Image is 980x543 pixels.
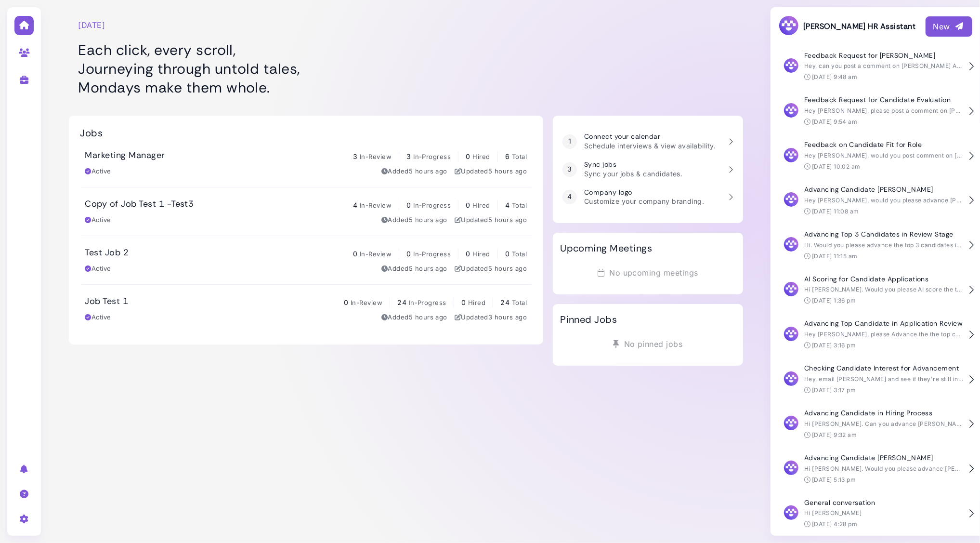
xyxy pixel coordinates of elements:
[812,297,856,304] time: [DATE] 1:36 pm
[512,153,527,160] span: Total
[409,313,447,321] time: Aug 25, 2025
[558,156,738,184] a: 3 Sync jobs Sync your jobs & candidates.
[80,236,532,284] a: Test Job 2 0 In-Review 0 In-Progress 0 Hired 0 Total Active Added5 hours ago Updated5 hours ago
[812,163,861,170] time: [DATE] 10:02 am
[455,167,527,176] div: Updated
[85,199,194,210] h3: Copy of Job Test 1 -Test3
[413,201,451,209] span: In-Progress
[409,216,447,224] time: Aug 25, 2025
[562,134,577,149] div: 1
[78,40,534,97] h1: Each click, every scroll, Journeying through untold tales, Mondays make them whole.
[933,21,965,32] div: New
[466,201,470,209] span: 0
[85,264,111,274] div: Active
[413,153,451,160] span: In-Progress
[360,153,392,160] span: In-Review
[778,357,972,402] button: Checking Candidate Interest for Advancement Hey, email [PERSON_NAME] and see if they're still int...
[584,169,682,179] p: Sync your jobs & candidates.
[778,447,972,491] button: Advancing Candidate [PERSON_NAME] Hi [PERSON_NAME]. Would you please advance [PERSON_NAME]? [DATE...
[461,298,466,306] span: 0
[804,319,963,328] h4: Advancing Top Candidate in Application Review
[562,162,577,177] div: 3
[353,250,357,258] span: 0
[351,299,382,306] span: In-Review
[409,167,447,175] time: Aug 25, 2025
[812,431,857,438] time: [DATE] 9:32 am
[778,268,972,313] button: AI Scoring for Candidate Applications Hi [PERSON_NAME]. Would you please AI score the two candida...
[360,201,392,209] span: In-Review
[812,208,859,215] time: [DATE] 11:08 am
[360,250,392,258] span: In-Review
[406,250,411,258] span: 0
[558,128,738,156] a: 1 Connect your calendar Schedule interviews & view availability.
[778,223,972,268] button: Advancing Top 3 Candidates in Review Stage Hi. Would you please advance the top 3 candidates in t...
[778,89,972,133] button: Feedback Request for Candidate Evaluation Hey [PERSON_NAME], please post a comment on [PERSON_NAM...
[804,230,963,238] h4: Advancing Top 3 Candidates in Review Stage
[778,15,915,38] h3: [PERSON_NAME] HR Assistant
[778,312,972,357] button: Advancing Top Candidate in Application Review Hey [PERSON_NAME], please Advance the the top candi...
[812,386,856,394] time: [DATE] 3:17 pm
[804,499,963,507] h4: General conversation
[344,298,348,306] span: 0
[80,285,532,333] a: Job Test 1 0 In-Review 24 In-Progress 0 Hired 24 Total Active Added5 hours ago Updated3 hours ago
[584,141,716,151] p: Schedule interviews & view availability.
[778,491,972,536] button: General conversation Hi [PERSON_NAME] [DATE] 4:28 pm
[926,16,972,37] button: New
[505,250,510,258] span: 0
[505,201,510,209] span: 4
[488,167,527,175] time: Aug 25, 2025
[455,264,527,274] div: Updated
[381,313,447,322] div: Added
[409,265,447,272] time: Aug 25, 2025
[505,152,510,160] span: 6
[488,265,527,272] time: Aug 25, 2025
[85,167,111,176] div: Active
[466,152,470,160] span: 0
[381,264,447,274] div: Added
[804,509,862,517] span: Hi [PERSON_NAME]
[472,153,490,160] span: Hired
[406,201,411,209] span: 0
[778,402,972,447] button: Advancing Candidate in Hiring Process Hi [PERSON_NAME]. Can you advance [PERSON_NAME]? [DATE] 9:3...
[584,160,682,169] h3: Sync jobs
[472,201,490,209] span: Hired
[85,313,111,322] div: Active
[413,250,451,258] span: In-Progress
[778,44,972,89] button: Feedback Request for [PERSON_NAME] Hey, can you post a comment on [PERSON_NAME] Applicant sharing...
[85,296,129,307] h3: Job Test 1
[804,364,963,372] h4: Checking Candidate Interest for Advancement
[804,275,963,283] h4: AI Scoring for Candidate Applications
[468,299,485,306] span: Hired
[778,133,972,178] button: Feedback on Candidate Fit for Role Hey [PERSON_NAME], would you post comment on [PERSON_NAME] sha...
[812,252,858,260] time: [DATE] 11:15 am
[778,178,972,223] button: Advancing Candidate [PERSON_NAME] Hey [PERSON_NAME], would you please advance [PERSON_NAME]? [DAT...
[512,299,527,306] span: Total
[397,298,406,306] span: 24
[560,242,652,254] h2: Upcoming Meetings
[80,187,532,236] a: Copy of Job Test 1 -Test3 4 In-Review 0 In-Progress 0 Hired 4 Total Active Added5 hours ago Updat...
[560,335,735,353] div: No pinned jobs
[85,248,129,258] h3: Test Job 2
[512,250,527,258] span: Total
[584,188,704,197] h3: Company logo
[560,314,617,325] h2: Pinned Jobs
[500,298,510,306] span: 24
[584,132,716,141] h3: Connect your calendar
[804,454,963,462] h4: Advancing Candidate [PERSON_NAME]
[409,299,446,306] span: In-Progress
[512,201,527,209] span: Total
[78,19,105,31] time: [DATE]
[353,152,357,160] span: 3
[812,118,858,125] time: [DATE] 9:54 am
[85,150,165,161] h3: Marketing Manager
[455,313,527,322] div: Updated
[560,264,735,282] div: No upcoming meetings
[562,190,577,204] div: 4
[353,201,357,209] span: 4
[804,141,963,149] h4: Feedback on Candidate Fit for Role
[488,313,527,321] time: Aug 25, 2025
[804,409,963,417] h4: Advancing Candidate in Hiring Process
[85,215,111,225] div: Active
[381,167,447,176] div: Added
[812,342,856,349] time: [DATE] 3:16 pm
